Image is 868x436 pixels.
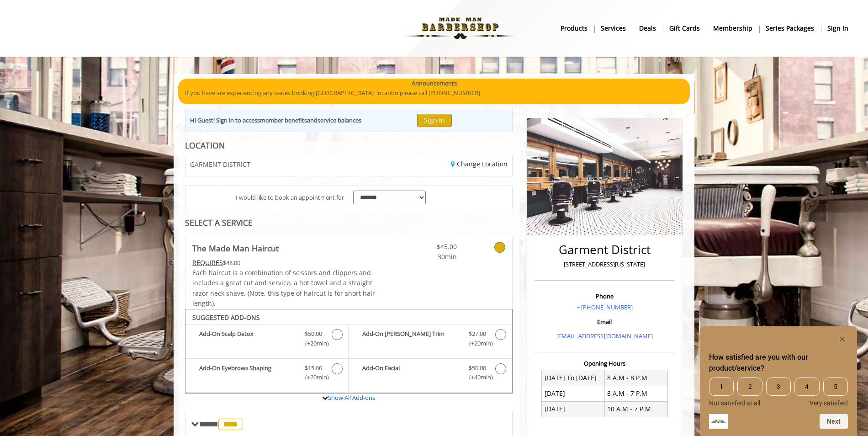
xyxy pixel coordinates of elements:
a: Gift cardsgift cards [663,21,707,35]
h3: Opening Hours [535,360,675,367]
label: Add-On Eyebrows Shaping [190,363,344,385]
div: How satisfied are you with our product/service? Select an option from 1 to 5, with 1 being Not sa... [709,378,848,407]
a: DealsDeals [633,21,663,35]
b: service balances [318,116,361,124]
h2: Garment District [537,243,672,256]
b: SUGGESTED ADD-ONS [192,313,260,322]
div: How satisfied are you with our product/service? Select an option from 1 to 5, with 1 being Not sa... [709,334,848,429]
a: Productsproducts [554,21,594,35]
b: gift cards [669,23,700,33]
span: (+20min ) [300,339,327,348]
b: Add-On [PERSON_NAME] Trim [362,329,459,348]
span: I would like to book an appointment for [236,193,344,202]
h3: Email [537,319,672,325]
span: 30min [403,252,457,262]
button: Sign In [417,114,452,127]
b: sign in [827,23,848,33]
label: Add-On Scalp Detox [190,329,344,351]
img: Made Man Barbershop logo [397,3,523,53]
b: member benefits [260,116,307,124]
span: 1 [709,378,734,396]
b: products [561,23,587,33]
a: MembershipMembership [707,21,759,35]
button: Hide survey [837,334,848,345]
span: 5 [823,378,848,396]
td: 8 A.M - 8 P.M [604,370,667,386]
div: The Made Man Haircut Add-onS [185,309,513,394]
span: GARMENT DISTRICT [190,161,250,168]
b: Membership [713,23,752,33]
b: The Made Man Haircut [192,242,279,255]
a: Show All Add-ons [328,393,375,402]
label: Add-On Beard Trim [353,329,507,351]
div: $48.00 [192,258,376,268]
a: [EMAIL_ADDRESS][DOMAIN_NAME] [556,332,653,340]
span: (+40min ) [464,372,491,382]
span: $15.00 [305,363,322,373]
span: This service needs some Advance to be paid before we block your appointment [192,258,223,267]
b: Series packages [766,23,814,33]
div: SELECT A SERVICE [185,218,513,227]
a: Change Location [451,160,508,168]
p: [STREET_ADDRESS][US_STATE] [537,260,672,269]
td: [DATE] [542,401,605,417]
a: ServicesServices [594,21,633,35]
span: 3 [766,378,791,396]
a: + [PHONE_NUMBER] [577,303,633,311]
b: Deals [639,23,656,33]
td: [DATE] [542,386,605,401]
span: $27.00 [469,329,486,339]
b: Services [601,23,626,33]
span: 4 [794,378,819,396]
span: Not satisfied at all [709,399,760,407]
b: Add-On Scalp Detox [199,329,296,348]
span: Each haircut is a combination of scissors and clippers and includes a great cut and service, a ho... [192,268,375,308]
span: $45.00 [403,242,457,252]
a: Series packagesSeries packages [759,21,821,35]
b: Add-On Facial [362,363,459,383]
a: sign insign in [821,21,855,35]
b: LOCATION [185,140,225,151]
b: Add-On Eyebrows Shaping [199,363,296,383]
button: Next question [820,414,848,429]
label: Add-On Facial [353,363,507,385]
span: $50.00 [305,329,322,339]
td: [DATE] To [DATE] [542,370,605,386]
td: 8 A.M - 7 P.M [604,386,667,401]
b: Announcements [412,79,457,88]
span: $50.00 [469,363,486,373]
h2: How satisfied are you with our product/service? Select an option from 1 to 5, with 1 being Not sa... [709,352,848,374]
span: (+20min ) [300,372,327,382]
div: Hi Guest! Sign in to access and [190,116,361,125]
span: 2 [737,378,762,396]
span: Very satisfied [810,399,848,407]
p: If you have are experiencing any issues booking [GEOGRAPHIC_DATA] location please call [PHONE_NUM... [185,88,683,98]
h3: Phone [537,293,672,299]
td: 10 A.M - 7 P.M [604,401,667,417]
span: (+20min ) [464,339,491,348]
